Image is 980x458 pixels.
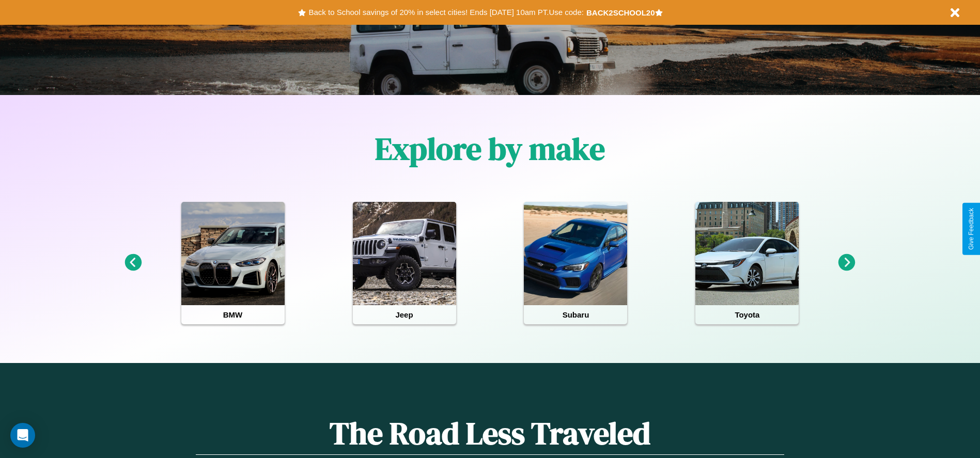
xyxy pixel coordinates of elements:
[375,128,605,170] h1: Explore by make
[181,305,285,324] h4: BMW
[306,5,586,20] button: Back to School savings of 20% in select cities! Ends [DATE] 10am PT.Use code:
[968,208,975,250] div: Give Feedback
[10,423,35,448] div: Open Intercom Messenger
[586,8,655,17] b: BACK2SCHOOL20
[524,305,627,324] h4: Subaru
[196,412,784,455] h1: The Road Less Traveled
[695,305,799,324] h4: Toyota
[353,305,456,324] h4: Jeep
